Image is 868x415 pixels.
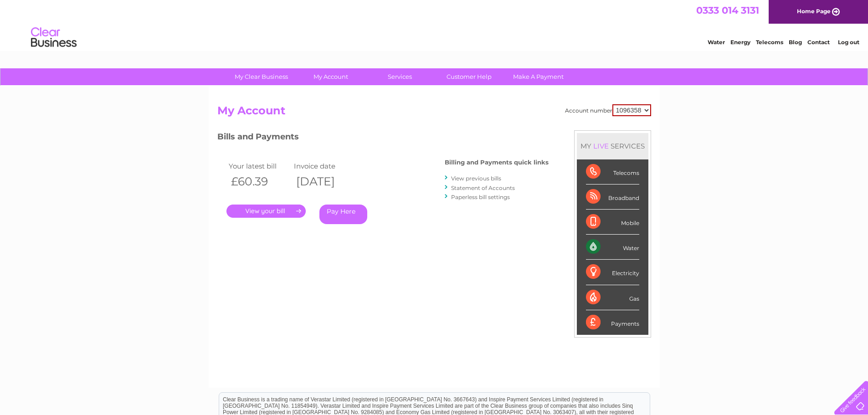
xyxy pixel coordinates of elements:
[789,39,802,46] a: Blog
[591,142,611,150] div: LIVE
[431,68,507,85] a: Customer Help
[586,210,639,235] div: Mobile
[586,159,639,184] div: Telecoms
[451,184,515,191] a: Statement of Accounts
[730,39,750,46] a: Energy
[586,310,639,335] div: Payments
[756,39,783,46] a: Telecoms
[31,24,77,51] img: logo.png
[219,5,650,44] div: Clear Business is a trading name of Verastar Limited (registered in [GEOGRAPHIC_DATA] No. 3667643...
[577,133,648,159] div: MY SERVICES
[292,172,357,191] th: [DATE]
[445,159,549,166] h4: Billing and Payments quick links
[226,205,306,218] a: .
[708,39,725,46] a: Water
[292,160,357,172] td: Invoice date
[362,68,437,85] a: Services
[217,130,549,146] h3: Bills and Payments
[319,205,367,224] a: Pay Here
[838,39,859,46] a: Log out
[586,285,639,310] div: Gas
[501,68,576,85] a: Make A Payment
[696,5,759,16] a: 0333 014 3131
[224,68,299,85] a: My Clear Business
[565,104,651,116] div: Account number
[451,194,510,200] a: Paperless bill settings
[586,260,639,285] div: Electricity
[226,160,292,172] td: Your latest bill
[586,235,639,260] div: Water
[217,104,651,122] h2: My Account
[586,184,639,210] div: Broadband
[226,172,292,191] th: £60.39
[293,68,368,85] a: My Account
[807,39,830,46] a: Contact
[451,175,501,182] a: View previous bills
